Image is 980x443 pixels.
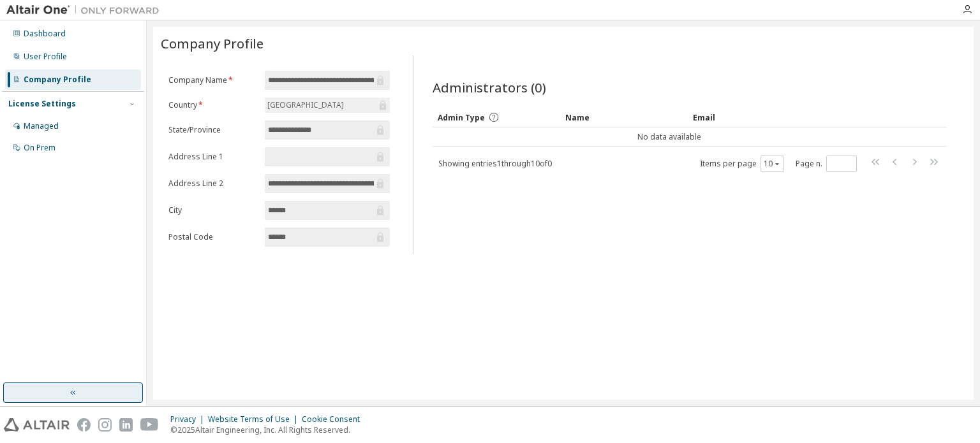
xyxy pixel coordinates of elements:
td: No data available [433,127,906,147]
label: Address Line 2 [168,178,257,189]
span: Admin Type [438,112,485,123]
div: Name [565,107,683,127]
label: City [168,205,257,215]
label: Company Name [168,75,257,85]
img: instagram.svg [98,418,112,432]
img: altair_logo.svg [4,418,70,432]
label: State/Province [168,125,257,135]
img: youtube.svg [140,418,159,432]
div: Cookie Consent [302,414,367,425]
div: User Profile [24,52,67,62]
p: © 2025 Altair Engineering, Inc. All Rights Reserved. [170,425,367,435]
label: Address Line 1 [168,152,257,162]
span: Administrators (0) [433,78,546,96]
label: Country [168,100,257,110]
div: [GEOGRAPHIC_DATA] [265,98,346,112]
div: Website Terms of Use [208,414,302,425]
div: Company Profile [24,75,91,85]
span: Showing entries 1 through 10 of 0 [438,158,552,169]
div: Email [693,107,810,127]
span: Company Profile [161,34,264,52]
div: [GEOGRAPHIC_DATA] [265,98,390,113]
img: facebook.svg [77,418,91,432]
label: Postal Code [168,232,257,242]
span: Page n. [796,156,857,172]
div: Managed [24,121,59,131]
button: 10 [764,159,781,169]
img: linkedin.svg [119,418,133,432]
div: License Settings [8,99,76,109]
div: Privacy [170,414,208,425]
img: Altair One [6,4,166,17]
div: Dashboard [24,29,66,39]
span: Items per page [700,156,784,172]
div: On Prem [24,143,56,153]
